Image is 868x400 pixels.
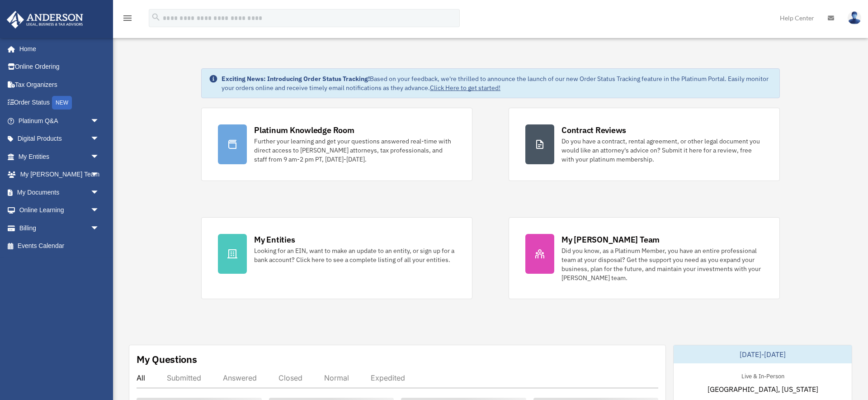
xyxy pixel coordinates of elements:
[561,246,763,282] div: Did you know, as a Platinum Member, you have an entire professional team at your disposal? Get th...
[167,373,201,382] div: Submitted
[122,13,133,24] i: menu
[848,11,861,24] img: User Pic
[561,124,626,136] div: Contract Reviews
[254,124,354,136] div: Platinum Knowledge Room
[90,130,108,148] span: arrow_drop_down
[137,373,145,382] div: All
[254,234,295,245] div: My Entities
[90,219,108,238] span: arrow_drop_down
[6,94,113,112] a: Order StatusNEW
[430,84,500,92] a: Click Here to get started!
[509,217,780,299] a: My [PERSON_NAME] Team Did you know, as a Platinum Member, you have an entire professional team at...
[122,16,133,24] a: menu
[6,219,113,237] a: Billingarrow_drop_down
[151,12,161,22] i: search
[561,137,763,164] div: Do you have a contract, rental agreement, or other legal document you would like an attorney's ad...
[90,183,108,202] span: arrow_drop_down
[6,40,108,58] a: Home
[254,246,456,264] div: Looking for an EIN, want to make an update to an entity, or sign up for a bank account? Click her...
[201,108,472,181] a: Platinum Knowledge Room Further your learning and get your questions answered real-time with dire...
[6,58,113,76] a: Online Ordering
[6,148,113,166] a: My Entitiesarrow_drop_down
[222,74,772,92] div: Based on your feedback, we're thrilled to announce the launch of our new Order Status Tracking fe...
[222,75,370,83] strong: Exciting News: Introducing Order Status Tracking!
[4,11,86,29] img: Anderson Advisors Platinum Portal
[6,112,113,130] a: Platinum Q&Aarrow_drop_down
[90,201,108,220] span: arrow_drop_down
[6,201,113,219] a: Online Learningarrow_drop_down
[254,137,456,164] div: Further your learning and get your questions answered real-time with direct access to [PERSON_NAM...
[6,130,113,148] a: Digital Productsarrow_drop_down
[278,373,302,382] div: Closed
[371,373,405,382] div: Expedited
[223,373,257,382] div: Answered
[90,166,108,184] span: arrow_drop_down
[734,371,792,380] div: Live & In-Person
[509,108,780,181] a: Contract Reviews Do you have a contract, rental agreement, or other legal document you would like...
[674,345,852,363] div: [DATE]-[DATE]
[561,234,660,245] div: My [PERSON_NAME] Team
[201,217,472,299] a: My Entities Looking for an EIN, want to make an update to an entity, or sign up for a bank accoun...
[90,112,108,130] span: arrow_drop_down
[6,183,113,201] a: My Documentsarrow_drop_down
[6,166,113,184] a: My [PERSON_NAME] Teamarrow_drop_down
[324,373,349,382] div: Normal
[90,148,108,166] span: arrow_drop_down
[137,352,197,366] div: My Questions
[6,237,113,255] a: Events Calendar
[708,384,818,395] span: [GEOGRAPHIC_DATA], [US_STATE]
[52,96,72,110] div: NEW
[6,76,113,94] a: Tax Organizers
